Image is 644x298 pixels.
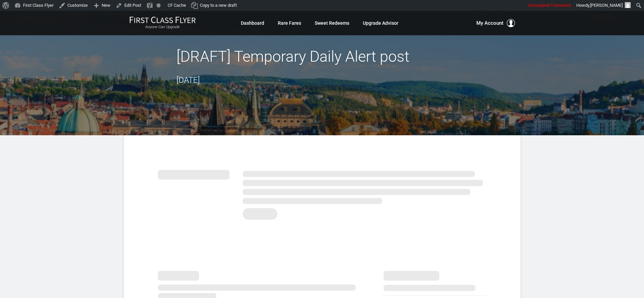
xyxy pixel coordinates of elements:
[241,17,264,29] a: Dashboard
[476,19,503,27] span: My Account
[528,3,571,8] span: Unsuspend Transients
[590,3,623,8] span: [PERSON_NAME]
[278,17,301,29] a: Rare Fares
[129,16,196,23] img: First Class Flyer
[315,17,349,29] a: Sweet Redeems
[129,25,196,29] small: Anyone Can Upgrade
[363,17,398,29] a: Upgrade Advisor
[176,75,200,85] time: [DATE]
[176,47,468,66] h2: [DRAFT] Temporary Daily Alert post
[158,162,486,224] img: summary.svg
[129,16,196,30] a: First Class FlyerAnyone Can Upgrade
[476,19,515,27] button: My Account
